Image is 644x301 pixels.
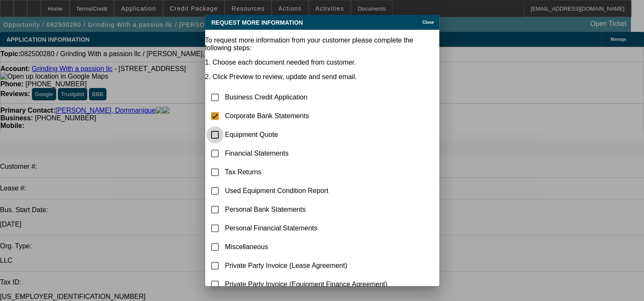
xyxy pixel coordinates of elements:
[225,275,388,293] td: Private Party Invoice (Equipment Finance Agreement)
[225,126,388,144] td: Equipment Quote
[225,107,388,125] td: Corporate Bank Statements
[225,257,388,275] td: Private Party Invoice (Lease Agreement)
[205,59,439,66] p: 1. Choose each document needed from customer.
[225,88,388,106] td: Business Credit Application
[225,163,388,181] td: Tax Returns
[422,20,434,25] span: Close
[205,73,439,81] p: 2. Click Preview to review, update and send email.
[225,201,388,219] td: Personal Bank Statements
[212,19,303,26] span: Request More Information
[225,238,388,256] td: Miscellaneous
[225,219,388,237] td: Personal Financial Statements
[225,182,388,200] td: Used Equipment Condition Report
[225,145,388,162] td: Financial Statements
[205,37,439,52] p: To request more information from your customer please complete the following steps:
